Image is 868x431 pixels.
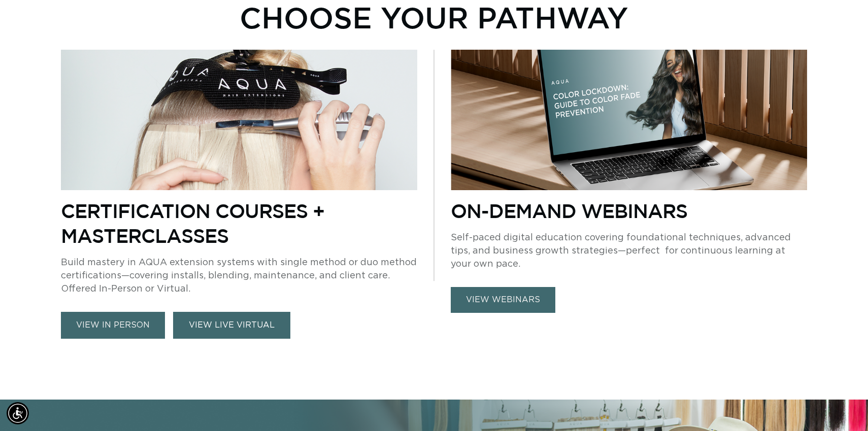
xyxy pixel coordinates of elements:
[61,312,165,339] a: view in person
[7,402,29,424] div: Accessibility Menu
[61,198,417,248] p: Certification Courses + Masterclasses
[173,312,290,339] a: VIEW LIVE VIRTUAL
[451,287,555,313] a: view webinars
[451,198,807,223] p: On-Demand Webinars
[451,231,807,271] p: Self-paced digital education covering foundational techniques, advanced tips, and business growth...
[61,256,417,296] p: Build mastery in AQUA extension systems with single method or duo method certifications—covering ...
